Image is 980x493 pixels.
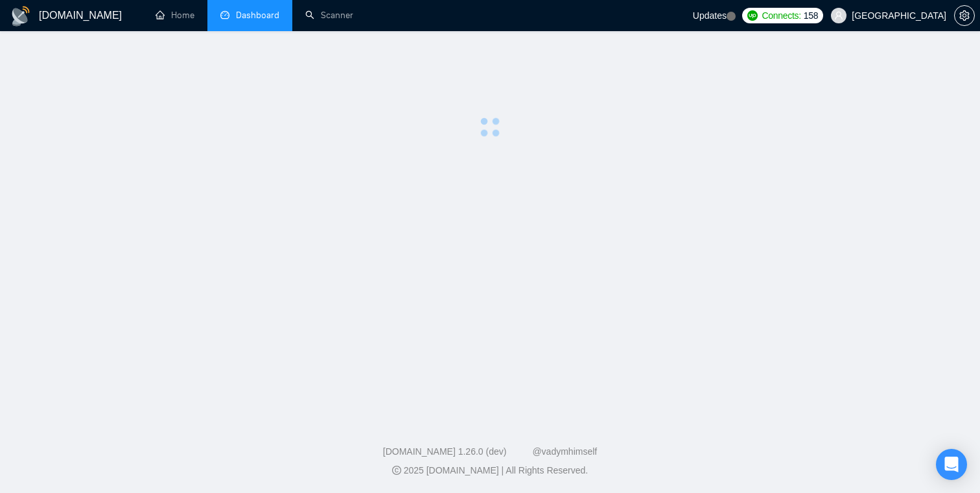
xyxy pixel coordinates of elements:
span: dashboard [220,10,229,19]
img: logo [10,6,31,27]
a: setting [954,10,975,21]
span: Dashboard [236,10,279,21]
span: Connects: [762,8,800,23]
span: Updates [693,10,727,21]
span: copyright [392,466,401,475]
span: 158 [804,8,818,23]
a: homeHome [156,10,194,21]
img: upwork-logo.png [747,10,758,21]
a: searchScanner [305,10,353,21]
div: 2025 [DOMAIN_NAME] | All Rights Reserved. [10,464,970,477]
button: setting [954,5,975,26]
span: user [834,11,843,20]
span: setting [955,10,974,21]
a: [DOMAIN_NAME] 1.26.0 (dev) [383,446,507,457]
a: @vadymhimself [532,446,597,457]
div: Open Intercom Messenger [936,449,967,480]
